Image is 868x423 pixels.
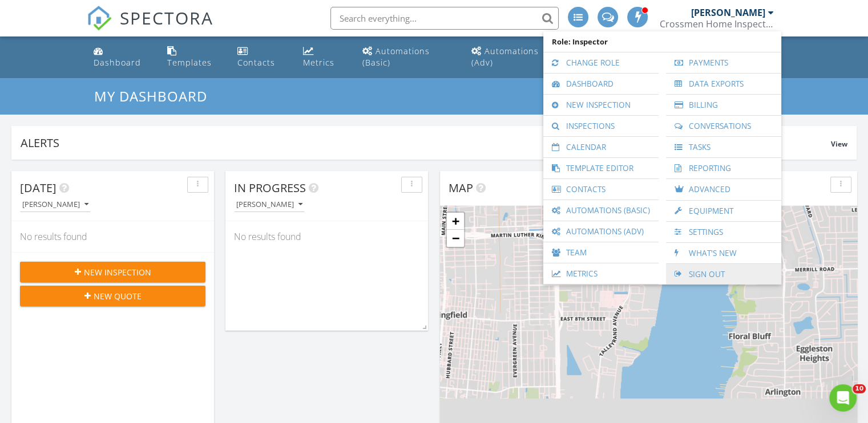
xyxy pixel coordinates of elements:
[672,95,776,115] a: Billing
[449,180,473,196] span: Map
[672,179,776,200] a: Advanced
[549,52,653,73] a: Change Role
[89,41,153,74] a: Dashboard
[467,41,560,74] a: Automations (Advanced)
[829,384,857,412] iframe: Intercom live chat
[549,200,653,221] a: Automations (Basic)
[87,6,112,31] img: The Best Home Inspection Software - Spectora
[672,222,776,242] a: Settings
[94,57,141,68] div: Dashboard
[362,46,430,68] div: Automations (Basic)
[303,57,334,68] div: Metrics
[358,41,458,74] a: Automations (Basic)
[471,46,539,68] div: Automations (Adv)
[330,7,559,30] input: Search everything...
[672,52,776,73] a: Payments
[237,57,275,68] div: Contacts
[549,137,653,157] a: Calendar
[672,116,776,136] a: Conversations
[447,230,464,247] a: Zoom out
[549,31,776,52] span: Role: Inspector
[691,7,765,18] div: [PERSON_NAME]
[549,179,653,200] a: Contacts
[672,264,776,284] a: Sign Out
[853,384,866,393] span: 10
[84,266,151,278] span: New Inspection
[225,221,428,252] div: No results found
[94,87,217,105] a: My Dashboard
[672,201,776,221] a: Equipment
[234,197,305,213] button: [PERSON_NAME]
[549,116,653,136] a: Inspections
[236,201,302,209] div: [PERSON_NAME]
[831,139,847,149] span: View
[167,57,212,68] div: Templates
[549,74,653,94] a: Dashboard
[549,158,653,178] a: Template Editor
[660,18,774,30] div: Crossmen Home Inspections
[20,180,56,196] span: [DATE]
[163,41,224,74] a: Templates
[94,290,142,302] span: New Quote
[672,158,776,178] a: Reporting
[549,263,653,284] a: Metrics
[20,262,205,282] button: New Inspection
[672,137,776,157] a: Tasks
[549,242,653,263] a: Team
[11,221,214,252] div: No results found
[22,201,88,209] div: [PERSON_NAME]
[20,286,205,306] button: New Quote
[21,135,831,151] div: Alerts
[447,213,464,230] a: Zoom in
[233,41,289,74] a: Contacts
[672,74,776,94] a: Data Exports
[549,95,653,115] a: New Inspection
[549,221,653,242] a: Automations (Adv)
[20,197,91,213] button: [PERSON_NAME]
[87,15,213,39] a: SPECTORA
[672,243,776,263] a: What's New
[234,180,306,196] span: In Progress
[120,6,213,30] span: SPECTORA
[298,41,349,74] a: Metrics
